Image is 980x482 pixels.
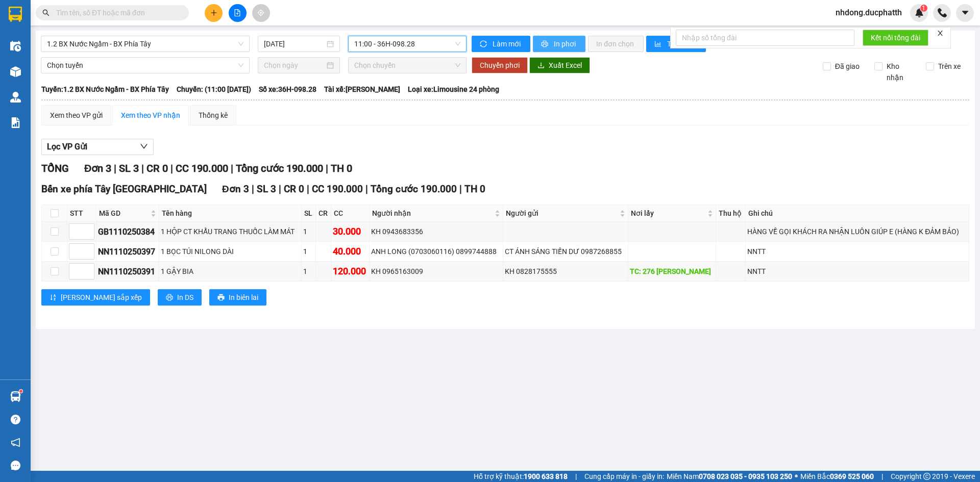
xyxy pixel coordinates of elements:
[205,4,223,22] button: plus
[554,38,577,49] span: In phơi
[264,60,325,71] input: Chọn ngày
[493,38,522,49] span: Làm mới
[800,471,874,482] span: Miền Bắc
[533,36,585,52] button: printerIn phơi
[229,292,258,303] span: In biên lai
[365,183,368,195] span: |
[96,262,159,282] td: NN1110250391
[630,266,714,277] div: TC: 276 [PERSON_NAME]
[915,8,924,17] img: icon-new-feature
[575,471,577,482] span: |
[121,110,180,121] div: Xem theo VP nhận
[699,472,792,480] strong: 0708 023 035 - 0935 103 250
[883,61,918,83] span: Kho nhận
[331,205,370,222] th: CC
[96,242,159,262] td: NN1110250397
[529,57,590,73] button: downloadXuất Excel
[98,265,157,278] div: NN1110250391
[371,266,501,277] div: KH 0965163009
[98,225,157,238] div: GB1110250384
[316,205,331,222] th: CR
[716,205,746,222] th: Thu hộ
[279,183,281,195] span: |
[937,30,944,37] span: close
[114,162,116,174] span: |
[881,471,883,482] span: |
[158,289,202,306] button: printerIn DS
[303,246,314,257] div: 1
[252,4,270,22] button: aim
[505,266,626,277] div: KH 0828175555
[41,85,169,93] b: Tuyến: 1.2 BX Nước Ngầm - BX Phía Tây
[549,60,582,71] span: Xuất Excel
[371,246,501,257] div: ANH LONG (0703060116) 0899744888
[830,472,874,480] strong: 0369 525 060
[312,183,363,195] span: CC 190.000
[177,84,251,95] span: Chuyến: (11:00 [DATE])
[42,9,50,16] span: search
[303,226,314,237] div: 1
[210,9,217,16] span: plus
[41,162,69,174] span: TỔNG
[231,162,233,174] span: |
[264,38,325,49] input: 11/10/2025
[61,292,142,303] span: [PERSON_NAME] sắp xếp
[10,391,21,402] img: warehouse-icon
[354,36,460,52] span: 11:00 - 36H-098.28
[141,162,144,174] span: |
[459,183,462,195] span: |
[11,461,20,470] span: message
[11,415,20,424] span: question-circle
[19,390,22,393] sup: 1
[863,30,928,46] button: Kết nối tổng đài
[667,471,792,482] span: Miền Nam
[827,6,910,19] span: nhdong.ducphatth
[10,92,21,103] img: warehouse-icon
[537,62,545,70] span: download
[746,205,969,222] th: Ghi chú
[934,61,965,72] span: Trên xe
[257,9,264,16] span: aim
[10,117,21,128] img: solution-icon
[747,266,967,277] div: NNTT
[146,162,168,174] span: CR 0
[234,9,241,16] span: file-add
[961,8,970,17] span: caret-down
[474,471,568,482] span: Hỗ trợ kỹ thuật:
[654,40,663,48] span: bar-chart
[10,66,21,77] img: warehouse-icon
[199,110,228,121] div: Thống kê
[96,222,159,242] td: GB1110250384
[324,84,400,95] span: Tài xế: [PERSON_NAME]
[257,183,276,195] span: SL 3
[646,36,706,52] button: bar-chartThống kê
[333,224,367,239] div: 30.000
[676,30,854,46] input: Nhập số tổng đài
[236,162,323,174] span: Tổng cước 190.000
[331,162,352,174] span: TH 0
[41,183,207,195] span: Bến xe phía Tây [GEOGRAPHIC_DATA]
[161,266,300,277] div: 1 GẬY BIA
[217,294,225,302] span: printer
[584,471,664,482] span: Cung cấp máy in - giấy in:
[795,474,798,478] span: ⚪️
[170,162,173,174] span: |
[159,205,302,222] th: Tên hàng
[923,473,930,480] span: copyright
[41,139,154,155] button: Lọc VP Gửi
[747,226,967,237] div: HÀNG VỀ GỌI KHÁCH RA NHẬN LUÔN GIÚP E (HÀNG K ĐẢM BẢO)
[631,208,705,219] span: Nơi lấy
[307,183,309,195] span: |
[464,183,485,195] span: TH 0
[47,36,243,52] span: 1.2 BX Nước Ngầm - BX Phía Tây
[747,246,967,257] div: NNTT
[47,140,87,153] span: Lọc VP Gửi
[831,61,864,72] span: Đã giao
[50,110,103,121] div: Xem theo VP gửi
[161,246,300,257] div: 1 BỌC TÚI NILONG DÀI
[222,183,249,195] span: Đơn 3
[177,292,193,303] span: In DS
[333,244,367,259] div: 40.000
[229,4,247,22] button: file-add
[56,7,177,18] input: Tìm tên, số ĐT hoặc mã đơn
